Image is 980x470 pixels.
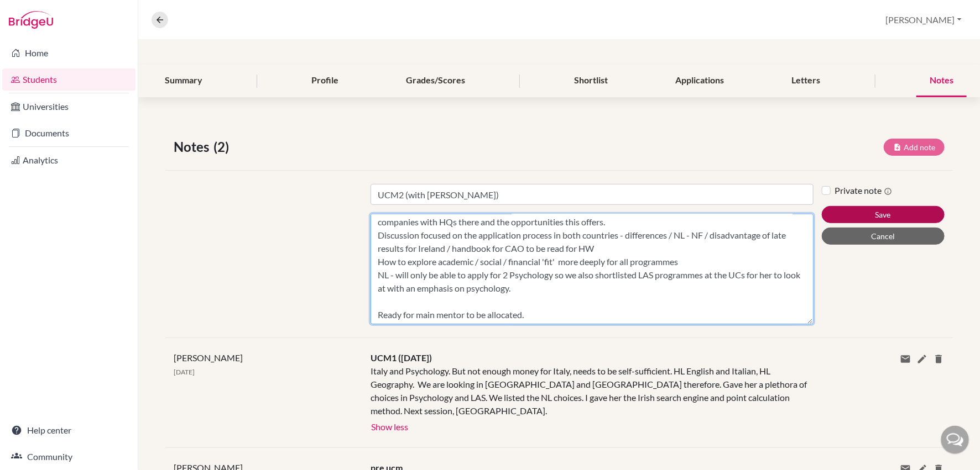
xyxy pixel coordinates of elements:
span: [DATE] [174,368,195,376]
div: Applications [663,65,738,97]
span: [PERSON_NAME] [174,352,243,363]
span: (2) [213,137,233,157]
button: Add note [884,139,945,156]
div: Letters [779,65,834,97]
div: Italy and Psychology. But not enough money for Italy, needs to be self-sufficient. HL English and... [371,365,814,418]
button: Cancel [822,228,945,245]
a: Home [2,42,135,64]
div: Summary [152,65,216,97]
span: Notes [174,137,213,157]
a: Help center [2,419,135,441]
img: Bridge-U [9,11,53,29]
a: Students [2,68,135,91]
span: UCM1 ([DATE]) [371,352,432,363]
a: Analytics [2,149,135,171]
a: Documents [2,122,135,144]
button: [PERSON_NAME] [881,9,967,30]
div: Grades/Scores [393,65,478,97]
label: Private note [835,184,893,197]
div: Shortlist [561,65,622,97]
span: Help [25,8,48,18]
button: Show less [371,418,409,434]
div: Notes [916,65,967,97]
input: Note title (required) [371,184,814,205]
a: Universities [2,96,135,118]
button: Save [822,206,945,223]
a: Community [2,446,135,468]
div: Profile [298,65,352,97]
